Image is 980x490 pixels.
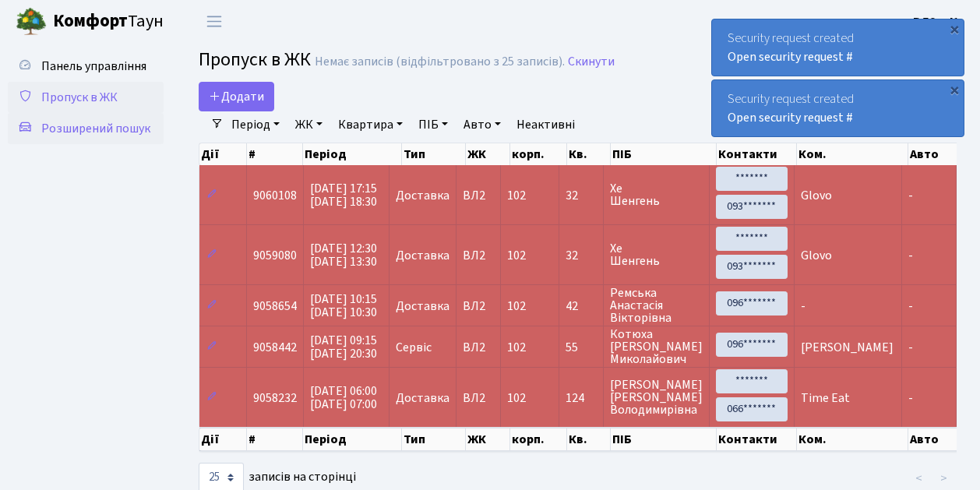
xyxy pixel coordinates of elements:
th: # [247,143,303,165]
span: 9058654 [253,298,297,315]
span: - [908,298,913,315]
span: 55 [566,341,597,354]
span: ВЛ2 [463,300,494,312]
th: Ком. [797,143,908,165]
b: Комфорт [53,9,128,33]
span: - [801,298,806,315]
th: Кв. [567,428,611,451]
th: Авто [908,428,961,451]
a: Неактивні [510,111,581,138]
span: Хе Шенгень [610,242,703,267]
span: Ремська Анастасія Вікторівна [610,287,703,324]
span: Доставка [396,392,449,404]
span: 102 [507,187,526,204]
span: - [908,247,913,264]
span: ВЛ2 [463,392,494,404]
a: Open security request # [728,109,853,126]
a: Скинути [568,55,615,69]
div: Security request created [712,80,964,136]
b: ВЛ2 -. К. [913,13,961,30]
div: Security request created [712,19,964,76]
th: Авто [908,143,961,165]
a: ПІБ [412,111,454,138]
th: Період [303,428,402,451]
span: - [908,390,913,407]
a: Період [225,111,286,138]
th: Кв. [567,143,611,165]
th: ПІБ [611,428,717,451]
a: Додати [199,82,274,111]
th: Контакти [717,428,796,451]
span: ВЛ2 [463,249,494,262]
span: Доставка [396,189,449,202]
span: [DATE] 17:15 [DATE] 18:30 [310,180,377,210]
span: Панель управління [41,58,146,75]
th: корп. [510,428,567,451]
span: 124 [566,392,597,404]
span: 102 [507,247,526,264]
a: Авто [457,111,507,138]
span: Glovo [801,247,832,264]
th: Дії [199,143,247,165]
th: ЖК [466,143,510,165]
th: Тип [402,143,466,165]
span: [DATE] 06:00 [DATE] 07:00 [310,382,377,413]
span: - [908,339,913,356]
span: 32 [566,189,597,202]
span: 32 [566,249,597,262]
th: Контакти [717,143,796,165]
span: Пропуск в ЖК [199,46,311,73]
div: × [947,82,962,97]
div: Немає записів (відфільтровано з 25 записів). [315,55,565,69]
span: [DATE] 10:15 [DATE] 10:30 [310,291,377,321]
span: [PERSON_NAME] [PERSON_NAME] Володимирівна [610,379,703,416]
span: Доставка [396,300,449,312]
span: ВЛ2 [463,189,494,202]
a: Open security request # [728,48,853,65]
th: ПІБ [611,143,717,165]
span: Хе Шенгень [610,182,703,207]
span: 9060108 [253,187,297,204]
span: Пропуск в ЖК [41,89,118,106]
span: 102 [507,298,526,315]
img: logo.png [16,6,47,37]
span: [DATE] 12:30 [DATE] 13:30 [310,240,377,270]
span: - [908,187,913,204]
span: ВЛ2 [463,341,494,354]
a: Квартира [332,111,409,138]
span: Розширений пошук [41,120,150,137]
span: 102 [507,339,526,356]
a: ВЛ2 -. К. [913,12,961,31]
th: корп. [510,143,567,165]
span: Додати [209,88,264,105]
span: 9058442 [253,339,297,356]
span: [DATE] 09:15 [DATE] 20:30 [310,332,377,362]
a: ЖК [289,111,329,138]
span: 9058232 [253,390,297,407]
th: Ком. [797,428,908,451]
a: Розширений пошук [8,113,164,144]
span: Таун [53,9,164,35]
th: ЖК [466,428,510,451]
span: 42 [566,300,597,312]
span: Glovo [801,187,832,204]
span: Котюха [PERSON_NAME] Миколайович [610,328,703,365]
a: Пропуск в ЖК [8,82,164,113]
span: 9059080 [253,247,297,264]
th: # [247,428,303,451]
span: Сервіс [396,341,432,354]
button: Переключити навігацію [195,9,234,34]
span: Time Eat [801,390,850,407]
a: Панель управління [8,51,164,82]
th: Період [303,143,402,165]
span: Доставка [396,249,449,262]
th: Дії [199,428,247,451]
th: Тип [402,428,466,451]
div: × [947,21,962,37]
span: [PERSON_NAME] [801,339,894,356]
span: 102 [507,390,526,407]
